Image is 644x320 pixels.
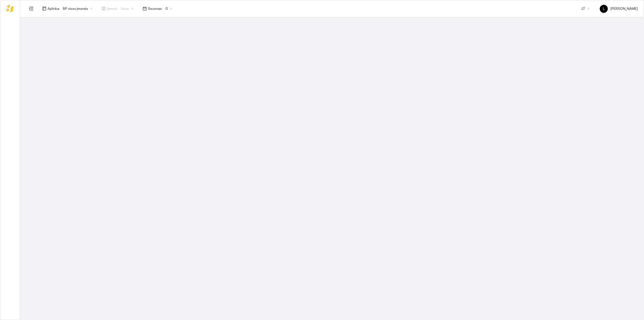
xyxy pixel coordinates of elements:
[48,6,60,11] span: Aplinka :
[148,6,163,11] span: Sezonas :
[102,7,106,11] span: shop
[120,5,134,12] span: Visos
[603,5,605,13] span: L
[600,7,638,11] span: [PERSON_NAME]
[143,7,147,11] span: calendar
[26,4,36,14] button: menu-unfold
[107,6,117,11] span: Įmonė :
[166,5,172,12] span: 0
[29,6,33,11] span: menu-unfold
[42,7,46,11] span: layout
[63,5,93,12] span: BP visos įmonės
[582,5,590,12] span: LT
